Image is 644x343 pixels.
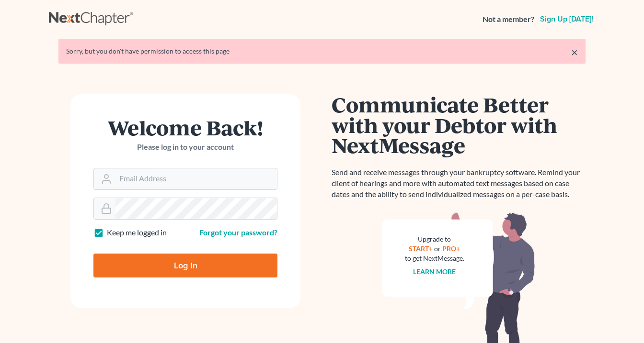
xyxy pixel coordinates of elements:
[443,244,460,253] a: PRO+
[483,14,534,25] strong: Not a member?
[332,167,586,200] p: Send and receive messages through your bankruptcy software. Remind your client of hearings and mo...
[93,254,277,277] input: Log In
[199,228,277,237] a: Forgot your password?
[332,94,586,155] h1: Communicate Better with your Debtor with NextMessage
[93,142,277,153] p: Please log in to your account
[414,267,456,276] a: Learn more
[115,168,277,189] input: Email Address
[409,244,433,253] a: START+
[66,46,578,56] div: Sorry, but you don't have permission to access this page
[107,227,167,238] label: Keep me logged in
[571,46,578,58] a: ×
[435,244,441,253] span: or
[538,15,595,23] a: Sign up [DATE]!
[93,117,277,138] h1: Welcome Back!
[405,254,464,263] div: to get NextMessage.
[405,234,464,244] div: Upgrade to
